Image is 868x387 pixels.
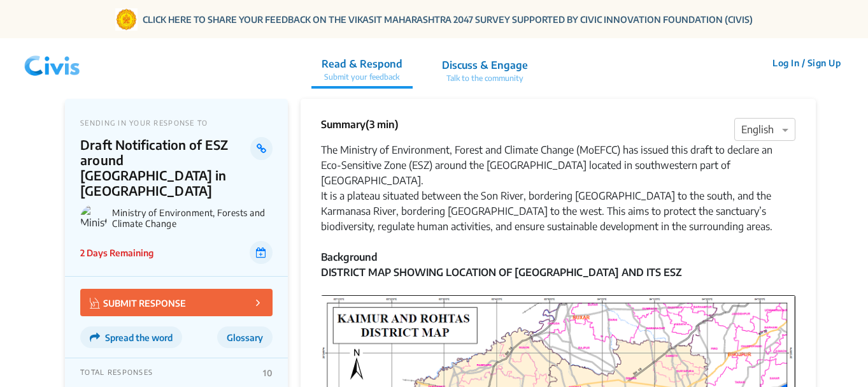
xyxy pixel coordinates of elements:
[321,188,795,234] div: It is a plateau situated between the Son River, bordering [GEOGRAPHIC_DATA] to the south, and the...
[322,71,402,83] p: Submit your feedback
[321,251,378,263] strong: Background
[80,119,273,127] p: SENDING IN YOUR RESPONSE TO
[366,118,399,131] span: (3 min)
[80,326,182,348] button: Spread the word
[764,53,849,73] button: Log In / Sign Up
[442,57,528,73] p: Discuss & Engage
[105,332,173,343] span: Spread the word
[143,13,753,26] a: CLICK HERE TO SHARE YOUR FEEDBACK ON THE VIKASIT MAHARASHTRA 2047 SURVEY SUPPORTED BY CIVIC INNOV...
[321,266,682,279] strong: DISTRICT MAP SHOWING LOCATION OF [GEOGRAPHIC_DATA] AND ITS ESZ
[80,289,273,316] button: SUBMIT RESPONSE
[217,326,273,348] button: Glossary
[115,8,138,31] img: Gom Logo
[321,117,399,132] p: Summary
[322,56,402,71] p: Read & Respond
[19,44,85,82] img: navlogo.png
[80,205,107,231] img: Ministry of Environment, Forests and Climate Change logo
[80,246,153,259] p: 2 Days Remaining
[90,295,186,310] p: SUBMIT RESPONSE
[90,298,100,309] img: Vector.jpg
[227,332,263,343] span: Glossary
[112,207,273,229] p: Ministry of Environment, Forests and Climate Change
[80,137,250,198] p: Draft Notification of ESZ around [GEOGRAPHIC_DATA] in [GEOGRAPHIC_DATA]
[263,368,273,378] p: 10
[321,142,795,188] div: The Ministry of Environment, Forest and Climate Change (MoEFCC) has issued this draft to declare ...
[442,73,528,84] p: Talk to the community
[80,368,153,378] p: TOTAL RESPONSES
